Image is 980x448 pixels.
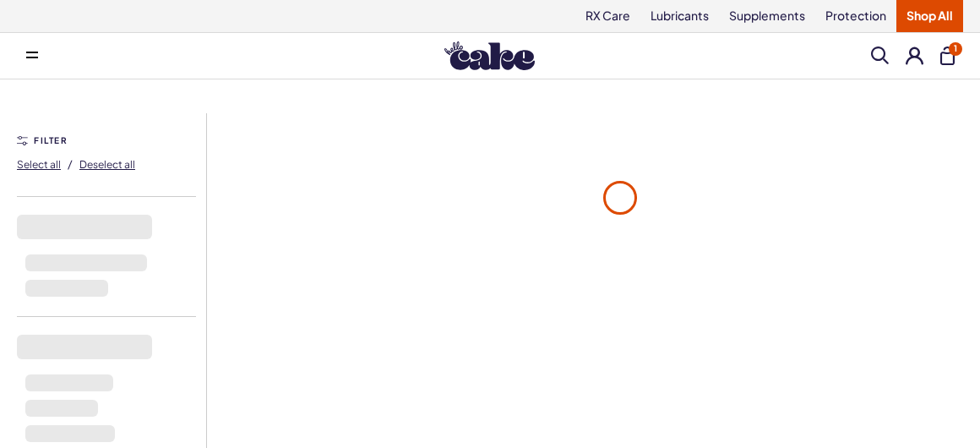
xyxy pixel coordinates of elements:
[444,41,535,70] img: Hello Cake
[940,46,955,65] button: 1
[949,42,962,56] span: 1
[17,158,61,171] span: Select all
[68,156,73,172] span: /
[79,150,135,178] button: Deselect all
[79,158,135,171] span: Deselect all
[17,150,61,178] button: Select all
